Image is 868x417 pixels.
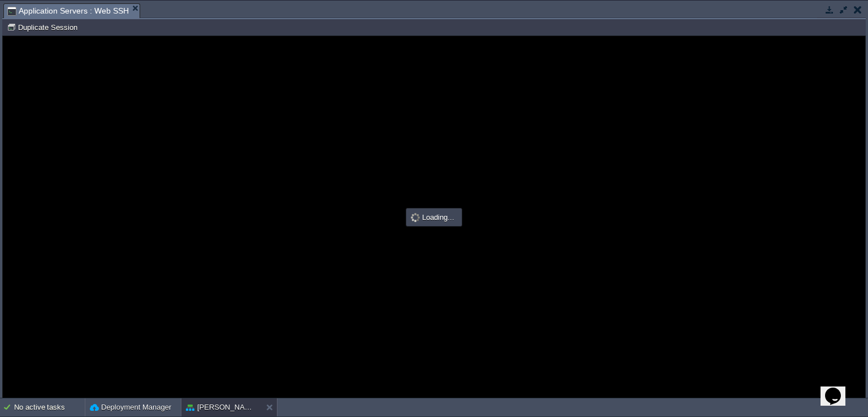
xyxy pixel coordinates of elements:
[7,4,129,18] span: Application Servers : Web SSH
[7,22,81,32] button: Duplicate Session
[407,210,461,225] div: Loading...
[14,398,85,416] div: No active tasks
[821,372,857,406] iframe: chat widget
[186,402,257,413] button: [PERSON_NAME]
[90,402,171,413] button: Deployment Manager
